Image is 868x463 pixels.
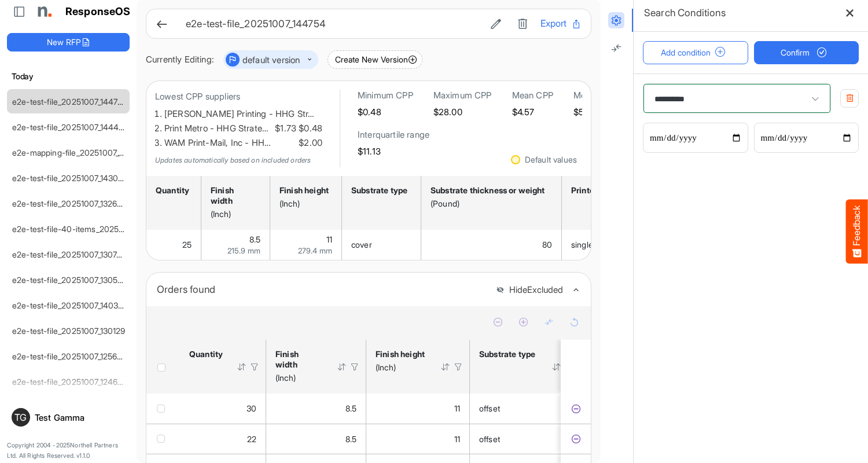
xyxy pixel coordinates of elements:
[561,394,593,424] td: e398c8c4-73a1-49a4-8dc4-5e3d4e27171d is template cell Column Header
[643,41,748,64] button: Add condition
[345,434,356,444] span: 8.5
[247,403,256,413] span: 30
[571,240,616,249] span: single sided
[189,349,222,359] div: Quantity
[479,434,500,444] span: offset
[453,362,464,372] div: Filter Icon
[342,230,421,260] td: cover is template cell Column Header httpsnorthellcomontologiesmapping-rulesmaterialhassubstratem...
[180,394,266,424] td: 30 is template cell Column Header httpsnorthellcomontologiesmapping-rulesorderhasquantity
[266,394,366,424] td: 8.5 is template cell Column Header httpsnorthellcomontologiesmapping-rulesmeasurementhasfinishsiz...
[345,403,356,413] span: 8.5
[562,230,635,260] td: single sided is template cell Column Header httpsnorthellcomontologiesmapping-rulesmanufacturingh...
[12,224,163,234] a: e2e-test-file-40-items_20251007_131038
[571,185,621,196] div: Printed sides
[279,199,329,209] div: (Inch)
[12,97,128,106] a: e2e-test-file_20251007_144754
[512,90,553,101] h6: Mean CPP
[431,199,549,209] div: (Pound)
[146,230,201,260] td: 25 is template cell Column Header httpsnorthellcomontologiesmapping-rulesorderhasquantity
[155,90,322,104] p: Lowest CPP suppliers
[573,90,622,101] h6: Median CPP
[7,440,130,461] p: Copyright 2004 - 2025 Northell Partners Ltd. All Rights Reserved. v 1.1.0
[351,185,408,196] div: Substrate type
[358,90,413,101] h6: Minimum CPP
[298,246,332,255] span: 279.4 mm
[350,362,360,372] div: Filter Icon
[525,156,577,164] div: Default values
[479,403,500,413] span: offset
[164,136,322,150] li: WAM Print-Mail, Inc - HH…
[754,41,859,64] button: Confirm
[156,185,188,196] div: Quantity
[270,230,342,260] td: 11 is template cell Column Header httpsnorthellcomontologiesmapping-rulesmeasurementhasfinishsize...
[266,424,366,454] td: 8.5 is template cell Column Header httpsnorthellcomontologiesmapping-rulesmeasurementhasfinishsiz...
[7,70,130,83] h6: Today
[644,5,726,21] h6: Search Conditions
[186,19,478,29] h6: e2e-test-file_20251007_144754
[279,185,329,196] div: Finish height
[479,349,536,359] div: Substrate type
[12,326,126,336] a: e2e-test-file_20251007_130129
[358,146,429,156] h5: $11.13
[164,107,322,122] li: [PERSON_NAME] Printing - HHG Str…
[227,246,260,255] span: 215.9 mm
[351,240,372,249] span: cover
[12,122,128,132] a: e2e-test-file_20251007_144407
[454,403,460,413] span: 11
[421,230,562,260] td: 80 is template cell Column Header httpsnorthellcomontologiesmapping-rulesmaterialhasmaterialthick...
[201,230,270,260] td: 8.5 is template cell Column Header httpsnorthellcomontologiesmapping-rulesmeasurementhasfinishsiz...
[296,136,322,150] span: $2.00
[180,424,266,454] td: 22 is template cell Column Header httpsnorthellcomontologiesmapping-rulesorderhasquantity
[146,394,180,424] td: checkbox
[573,107,622,117] h5: $5.64
[326,234,332,244] span: 11
[433,90,492,101] h6: Maximum CPP
[358,107,413,117] h5: $0.48
[512,107,553,117] h5: $4.57
[781,46,832,59] span: Confirm
[570,433,582,445] button: Exclude
[211,185,257,206] div: Finish width
[35,413,125,422] div: Test Gamma
[496,285,563,295] button: HideExcluded
[157,281,487,297] div: Orders found
[12,199,127,208] a: e2e-test-file_20251007_132655
[7,33,130,52] button: New RFP
[561,424,593,454] td: fd72eccd-54f9-452b-aa94-9208921166d1 is template cell Column Header
[514,16,531,31] button: Delete
[65,6,131,18] h1: ResponseOS
[12,173,128,183] a: e2e-test-file_20251007_143038
[211,209,257,219] div: (Inch)
[275,373,322,383] div: (Inch)
[328,50,422,69] button: Create New Version
[470,424,581,454] td: offset is template cell Column Header httpsnorthellcomontologiesmapping-rulesmaterialhassubstrate...
[366,424,470,454] td: 11 is template cell Column Header httpsnorthellcomontologiesmapping-rulesmeasurementhasfinishsize...
[376,362,425,373] div: (Inch)
[431,185,549,196] div: Substrate thickness or weight
[182,240,192,249] span: 25
[275,349,322,370] div: Finish width
[366,394,470,424] td: 11 is template cell Column Header httpsnorthellcomontologiesmapping-rulesmeasurementhasfinishsize...
[540,16,582,31] button: Export
[358,129,429,141] h6: Interquartile range
[12,148,142,157] a: e2e-mapping-file_20251007_133137
[376,349,425,359] div: Finish height
[12,300,128,310] a: e2e-test-file_20251007_140335
[155,156,311,164] em: Updates automatically based on included orders
[12,249,127,259] a: e2e-test-file_20251007_130749
[470,394,581,424] td: offset is template cell Column Header httpsnorthellcomontologiesmapping-rulesmaterialhassubstrate...
[146,424,180,454] td: checkbox
[249,234,260,244] span: 8.5
[487,16,505,31] button: Edit
[12,275,128,285] a: e2e-test-file_20251007_130500
[146,340,180,394] th: Header checkbox
[570,403,582,414] button: Exclude
[273,122,296,136] span: $1.73
[249,362,260,372] div: Filter Icon
[247,434,256,444] span: 22
[14,413,27,422] span: TG
[454,434,460,444] span: 11
[12,351,127,361] a: e2e-test-file_20251007_125647
[296,122,322,136] span: $0.48
[146,53,214,67] div: Currently Editing:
